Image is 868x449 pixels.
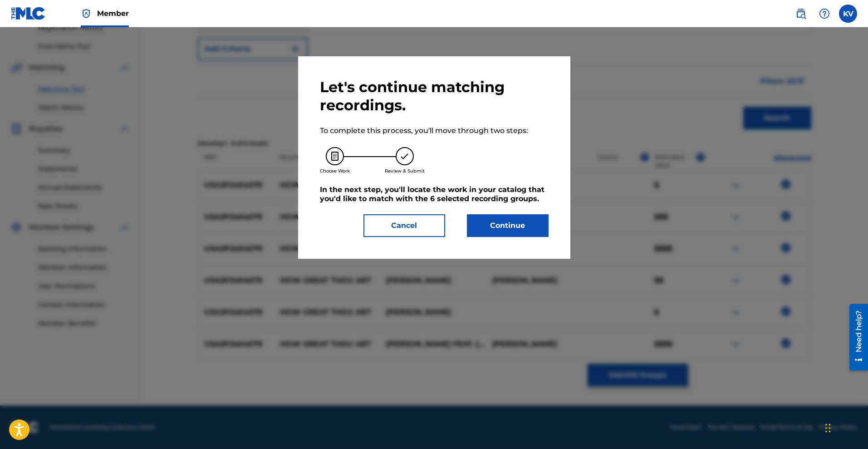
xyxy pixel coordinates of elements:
img: 26af456c4569493f7445.svg [326,147,344,165]
p: To complete this process, you'll move through two steps: [320,125,549,136]
iframe: Resource Center [843,301,868,374]
div: User Menu [839,5,857,23]
div: Help [815,5,834,23]
button: Cancel [363,214,445,237]
img: help [819,8,830,19]
p: Review & Submit [385,168,425,174]
img: MLC Logo [11,7,46,20]
img: 173f8e8b57e69610e344.svg [396,147,414,165]
h2: Let's continue matching recordings. [320,78,549,114]
p: Choose Work [320,168,350,174]
img: Top Rightsholder [81,8,92,19]
div: Drag [825,414,831,442]
button: Continue [467,214,549,237]
img: search [795,8,806,19]
iframe: Chat Widget [823,405,868,449]
a: Public Search [792,5,810,23]
h5: In the next step, you'll locate the work in your catalog that you'd like to match with the 6 sele... [320,185,549,203]
span: Member [97,8,129,19]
